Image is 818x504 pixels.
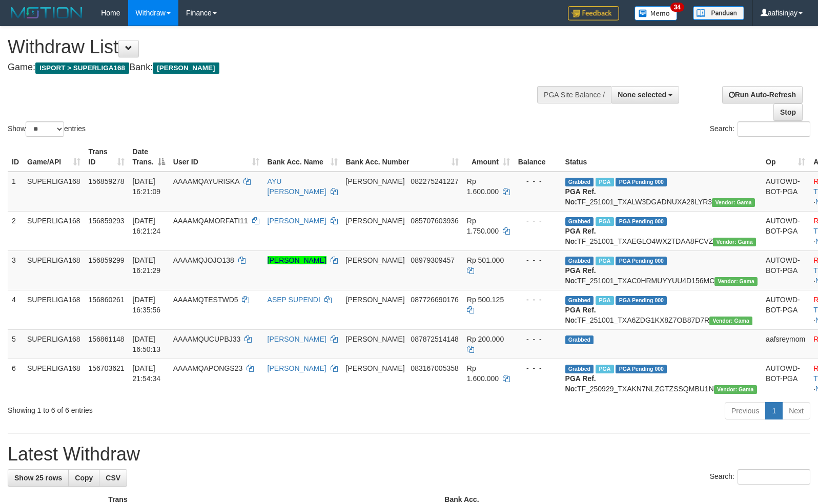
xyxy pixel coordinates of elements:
div: - - - [518,295,557,305]
span: Copy 083167005358 to clipboard [411,364,458,372]
a: Run Auto-Refresh [722,86,803,103]
th: Amount: activate to sort column ascending [463,142,514,172]
span: Grabbed [565,296,594,305]
a: [PERSON_NAME] [268,256,326,264]
span: Grabbed [565,365,594,373]
select: Showentries [26,121,64,137]
input: Search: [738,121,810,137]
th: Balance [514,142,561,172]
span: 156859293 [89,217,125,225]
td: SUPERLIGA168 [23,290,85,329]
b: PGA Ref. No: [565,187,596,206]
a: Copy [68,469,99,487]
span: Copy 08979309457 to clipboard [411,256,455,264]
img: Button%20Memo.svg [635,6,678,20]
td: 4 [8,290,23,329]
span: [DATE] 16:50:13 [133,335,161,353]
span: Copy 085707603936 to clipboard [411,217,458,225]
span: [PERSON_NAME] [346,335,405,343]
span: AAAAMQAYURISKA [173,177,239,185]
span: Copy [75,474,93,482]
span: Marked by aafheankoy [596,257,614,265]
td: AUTOWD-BOT-PGA [762,290,809,329]
span: PGA Pending [616,217,667,226]
span: CSV [106,474,120,482]
span: Rp 200.000 [467,335,504,343]
span: 156860261 [89,296,125,304]
span: Rp 1.750.000 [467,217,499,235]
td: AUTOWD-BOT-PGA [762,250,809,290]
th: Bank Acc. Number: activate to sort column ascending [342,142,463,172]
span: Copy 087726690176 to clipboard [411,296,458,304]
b: PGA Ref. No: [565,374,596,393]
span: Grabbed [565,178,594,186]
h4: Game: Bank: [8,62,535,73]
div: - - - [518,363,557,373]
span: 156859278 [89,177,125,185]
b: PGA Ref. No: [565,306,596,324]
span: Show 25 rows [14,474,62,482]
a: CSV [99,469,127,487]
span: Vendor URL: https://trx31.1velocity.biz [709,317,752,325]
div: Showing 1 to 6 of 6 entries [8,401,333,415]
td: TF_251001_TXALW3DGADNUXA28LYR3 [561,172,762,212]
a: Show 25 rows [8,469,69,487]
a: Next [782,402,810,419]
span: PGA Pending [616,257,667,265]
th: Date Trans.: activate to sort column descending [129,142,169,172]
div: - - - [518,334,557,344]
td: 6 [8,359,23,398]
a: [PERSON_NAME] [268,335,326,343]
span: PGA Pending [616,178,667,186]
a: Previous [725,402,766,419]
img: Feedback.jpg [568,6,619,20]
td: AUTOWD-BOT-PGA [762,172,809,212]
div: - - - [518,216,557,226]
span: Marked by aafmaleo [596,296,614,305]
div: - - - [518,255,557,265]
span: [DATE] 16:21:09 [133,177,161,196]
span: Vendor URL: https://trx31.1velocity.biz [714,277,758,286]
span: [DATE] 16:21:29 [133,256,161,275]
button: None selected [611,86,679,103]
a: ASEP SUPENDI [268,296,320,304]
td: TF_251001_TXA6ZDG1KX8Z7OB87D7R [561,290,762,329]
span: 34 [670,3,684,12]
th: Bank Acc. Name: activate to sort column ascending [263,142,342,172]
a: AYU [PERSON_NAME] [268,177,326,196]
h1: Withdraw List [8,37,535,57]
td: SUPERLIGA168 [23,329,85,359]
th: User ID: activate to sort column ascending [169,142,263,172]
label: Search: [710,469,810,485]
span: [PERSON_NAME] [346,364,405,372]
span: AAAAMQUCUPBJ33 [173,335,240,343]
td: aafsreymom [762,329,809,359]
a: [PERSON_NAME] [268,364,326,372]
span: Rp 501.000 [467,256,504,264]
span: ISPORT > SUPERLIGA168 [35,62,129,74]
span: PGA Pending [616,296,667,305]
th: Op: activate to sort column ascending [762,142,809,172]
img: MOTION_logo.png [8,5,86,20]
div: - - - [518,176,557,186]
span: [DATE] 16:21:24 [133,217,161,235]
a: Stop [773,103,803,121]
td: SUPERLIGA168 [23,359,85,398]
span: AAAAMQJOJO138 [173,256,234,264]
span: None selected [618,91,666,99]
td: SUPERLIGA168 [23,250,85,290]
span: Rp 1.600.000 [467,177,499,196]
th: Status [561,142,762,172]
b: PGA Ref. No: [565,266,596,285]
b: PGA Ref. No: [565,227,596,245]
span: PGA Pending [616,365,667,373]
span: Vendor URL: https://trx31.1velocity.biz [714,385,757,394]
span: Grabbed [565,257,594,265]
span: AAAAMQAMORFATI11 [173,217,248,225]
span: [DATE] 21:54:34 [133,364,161,383]
td: 2 [8,211,23,250]
span: [PERSON_NAME] [346,177,405,185]
input: Search: [738,469,810,485]
span: Copy 082275241227 to clipboard [411,177,458,185]
span: AAAAMQTESTWD5 [173,296,238,304]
